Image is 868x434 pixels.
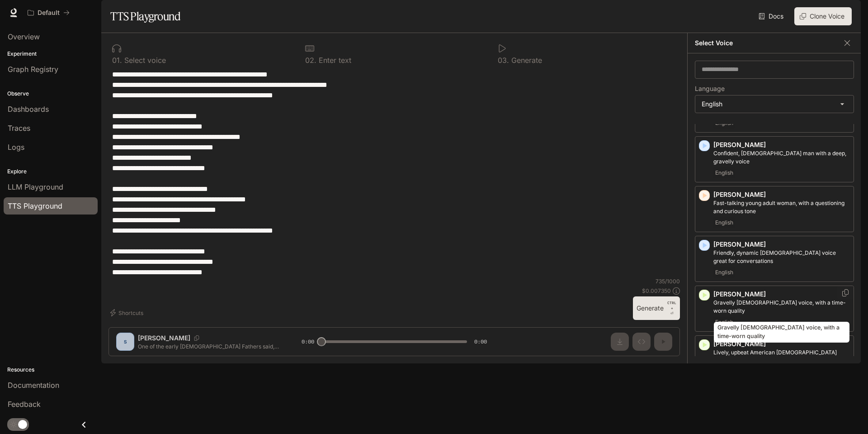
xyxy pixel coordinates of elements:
[110,7,180,25] h1: TTS Playground
[667,300,676,316] p: ⏎
[713,339,850,348] p: [PERSON_NAME]
[316,57,351,64] p: Enter text
[794,7,852,25] button: Clone Voice
[757,7,787,25] a: Docs
[713,240,850,249] p: [PERSON_NAME]
[24,4,74,22] button: All workspaces
[713,190,850,199] p: [PERSON_NAME]
[841,289,850,296] button: Copy Voice ID
[713,199,850,215] p: Fast-talking young adult woman, with a questioning and curious tone
[713,149,850,166] p: Confident, British man with a deep, gravelly voice
[713,140,850,149] p: [PERSON_NAME]
[509,57,542,64] p: Generate
[713,290,850,299] p: [PERSON_NAME]
[642,287,671,295] p: $ 0.007350
[713,217,735,228] span: English
[695,86,725,92] p: Language
[714,322,849,343] div: Gravelly [DEMOGRAPHIC_DATA] voice, with a time-worn quality
[498,57,509,64] p: 0 3 .
[713,167,735,178] span: English
[713,249,850,265] p: Friendly, dynamic male voice great for conversations
[713,348,850,365] p: Lively, upbeat American male voice
[633,296,680,320] button: GenerateCTRL +⏎
[695,95,854,113] div: English
[667,300,676,311] p: CTRL +
[38,9,60,17] p: Default
[305,57,316,64] p: 0 2 .
[108,305,147,320] button: Shortcuts
[112,57,122,64] p: 0 1 .
[122,57,166,64] p: Select voice
[713,267,735,278] span: English
[656,277,680,285] p: 735 / 1000
[713,299,850,315] p: Gravelly male voice, with a time-worn quality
